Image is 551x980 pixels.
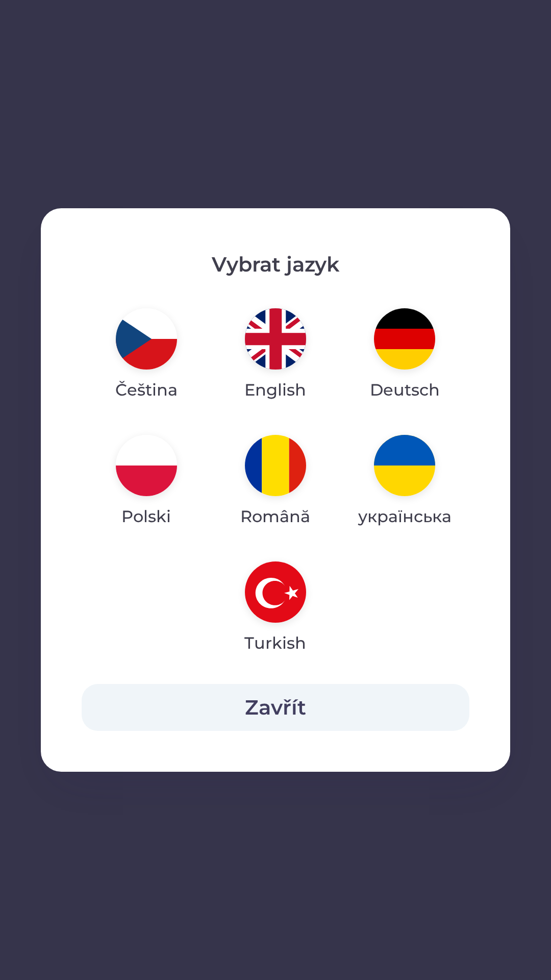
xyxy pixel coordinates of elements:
[82,684,469,731] button: Zavřít
[244,378,306,402] p: English
[82,249,469,280] p: Vybrat jazyk
[116,308,177,370] img: cs flag
[374,435,435,496] img: uk flag
[116,435,177,496] img: pl flag
[121,504,171,529] p: Polski
[240,504,310,529] p: Română
[358,504,452,529] p: українська
[370,378,440,402] p: Deutsch
[245,308,306,370] img: en flag
[115,378,178,402] p: Čeština
[220,553,331,664] button: Turkish
[91,300,202,410] button: Čeština
[216,427,335,537] button: Română
[374,308,435,370] img: de flag
[91,427,202,537] button: Polski
[220,300,331,410] button: English
[340,427,469,537] button: українська
[345,300,464,410] button: Deutsch
[245,561,306,623] img: tr flag
[245,435,306,496] img: ro flag
[244,631,306,655] p: Turkish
